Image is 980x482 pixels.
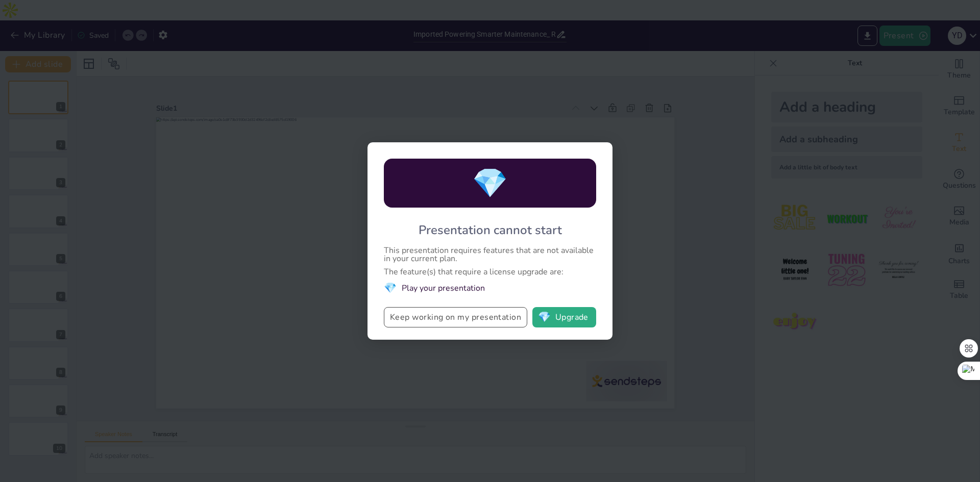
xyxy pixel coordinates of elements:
li: Play your presentation [384,281,596,295]
span: diamond [472,164,508,203]
div: The feature(s) that require a license upgrade are: [384,268,596,276]
button: diamondUpgrade [532,307,596,327]
div: This presentation requires features that are not available in your current plan. [384,246,596,263]
span: diamond [538,312,551,322]
span: diamond [384,281,397,295]
button: Keep working on my presentation [384,307,527,327]
div: Presentation cannot start [419,222,562,238]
